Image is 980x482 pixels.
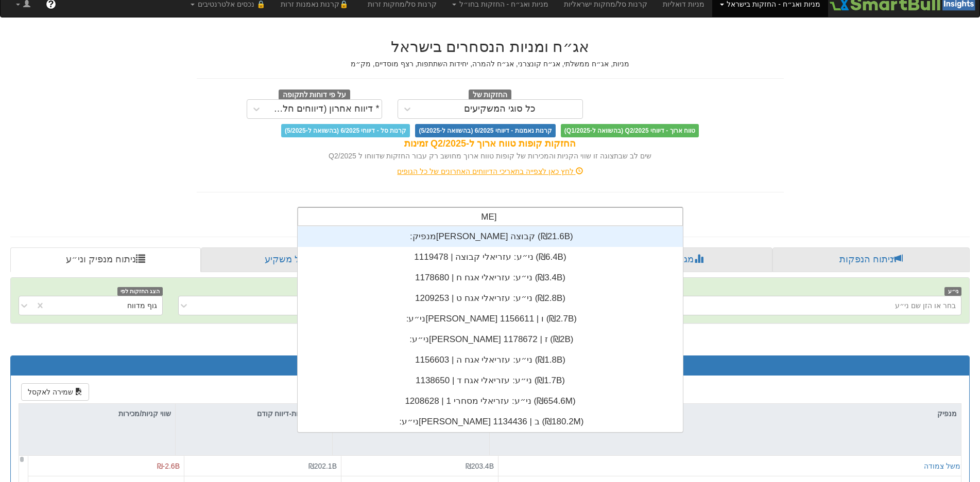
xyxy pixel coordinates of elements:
span: ₪-2.6B [157,462,180,470]
div: החזקות קופות טווח ארוך ל-Q2/2025 זמינות [197,137,784,151]
span: ני״ע [944,287,961,296]
div: ני״ע: ‏[PERSON_NAME] ו | 1156611 ‎(₪2.7B)‎ [298,309,683,329]
div: שים לב שבתצוגה זו שווי הקניות והמכירות של קופות טווח ארוך מחושב רק עבור החזקות שדווחו ל Q2/2025 [197,151,784,161]
div: ני״ע: ‏עזריאלי אגח ד | 1138650 ‎(₪1.7B)‎ [298,370,683,391]
a: ניתוח הנפקות [772,247,970,272]
a: פרופיל משקיע [201,247,394,272]
div: שווי קניות/מכירות [19,404,175,423]
div: ני״ע: ‏עזריאלי אגח ח | 1178680 ‎(₪3.4B)‎ [298,267,683,288]
span: טווח ארוך - דיווחי Q2/2025 (בהשוואה ל-Q1/2025) [561,124,699,137]
span: החזקות של [469,90,512,101]
div: גוף מדווח [127,300,157,311]
div: מנפיק [490,404,961,423]
div: כל סוגי המשקיעים [464,104,536,114]
div: ני״ע: ‏[PERSON_NAME] ז | 1178672 ‎(₪2B)‎ [298,329,683,350]
div: ני״ע: ‏[PERSON_NAME] ב | 1134436 ‎(₪180.2M)‎ [298,412,683,432]
div: * דיווח אחרון (דיווחים חלקיים) [268,104,380,114]
h3: סה״כ החזקות לכל מנפיק [19,361,961,370]
div: ני״ע: ‏עזריאלי אגח ה | 1156603 ‎(₪1.8B)‎ [298,350,683,370]
div: ני״ע: ‏עזריאלי מסחרי 1 | 1208628 ‎(₪654.6M)‎ [298,391,683,412]
div: שווי החזקות-דיווח קודם [176,404,332,423]
div: grid [298,226,683,432]
span: ₪202.1B [308,462,337,470]
h2: אג״ח ומניות הנסחרים בישראל [197,38,784,55]
span: ₪203.4B [466,462,494,470]
button: שמירה לאקסל [21,383,89,401]
div: בחר או הזן שם ני״ע [895,300,956,311]
button: ממשל צמודה [924,461,966,471]
span: קרנות נאמנות - דיווחי 6/2025 (בהשוואה ל-5/2025) [415,124,555,137]
div: לחץ כאן לצפייה בתאריכי הדיווחים האחרונים של כל הגופים [189,166,792,176]
span: קרנות סל - דיווחי 6/2025 (בהשוואה ל-5/2025) [281,124,410,137]
div: ני״ע: ‏עזריאלי אגח ט | 1209253 ‎(₪2.8B)‎ [298,288,683,309]
div: ני״ע: ‏עזריאלי קבוצה | 1119478 ‎(₪6.4B)‎ [298,247,683,267]
span: הצג החזקות לפי [117,287,163,296]
span: על פי דוחות לתקופה [279,90,350,101]
a: ניתוח מנפיק וני״ע [10,247,201,272]
div: מנפיק: ‏[PERSON_NAME] קבוצה ‎(₪21.6B)‎ [298,226,683,247]
h5: מניות, אג״ח ממשלתי, אג״ח קונצרני, אג״ח להמרה, יחידות השתתפות, רצף מוסדיים, מק״מ [197,60,784,68]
